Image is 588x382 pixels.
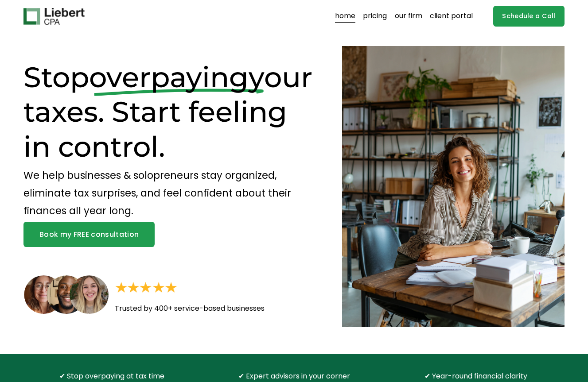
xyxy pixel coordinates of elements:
[430,9,473,23] a: client portal
[493,6,565,27] a: Schedule a Call
[395,9,422,23] a: our firm
[115,302,292,315] p: Trusted by 400+ service-based businesses
[335,9,355,23] a: home
[23,8,85,25] img: Liebert CPA
[89,60,249,94] span: overpaying
[23,222,155,247] a: Book my FREE consultation
[23,60,314,164] h1: Stop your taxes. Start feeling in control.
[363,9,387,23] a: pricing
[23,167,314,220] p: We help businesses & solopreneurs stay organized, eliminate tax surprises, and feel confident abo...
